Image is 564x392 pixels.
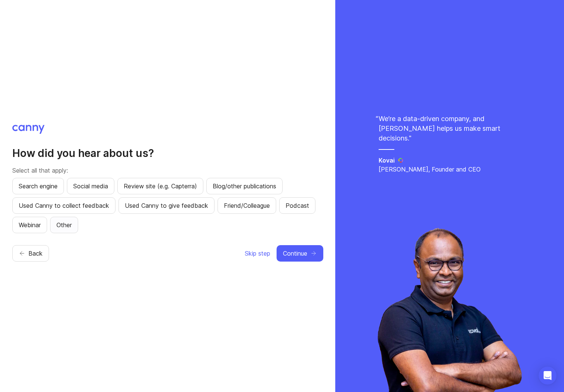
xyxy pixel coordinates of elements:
h5: Kovai [379,156,395,165]
img: Kovai logo [398,157,404,163]
button: Continue [277,245,323,262]
p: We’re a data-driven company, and [PERSON_NAME] helps us make smart decisions. " [379,114,521,143]
button: Blog/other publications [206,178,283,194]
span: Blog/other publications [213,182,276,191]
button: Other [50,217,78,233]
span: Review site (e.g. Capterra) [124,182,197,191]
div: Open Intercom Messenger [539,367,557,385]
span: Used Canny to give feedback [125,201,208,210]
button: Review site (e.g. Capterra) [117,178,203,194]
button: Social media [67,178,114,194]
span: Other [56,220,72,229]
button: Used Canny to collect feedback [12,197,115,214]
img: saravana-fdffc8c2a6fa09d1791ca03b1e989ae1.webp [377,228,522,392]
button: Webinar [12,217,47,233]
span: Webinar [19,220,41,229]
button: Used Canny to give feedback [118,197,215,214]
p: [PERSON_NAME], Founder and CEO [379,165,521,174]
span: Skip step [245,249,270,258]
p: Select all that apply: [12,166,323,175]
button: Podcast [279,197,315,214]
button: Search engine [12,178,64,194]
span: Back [28,249,43,258]
span: Used Canny to collect feedback [19,201,109,210]
button: Friend/Colleague [218,197,276,214]
img: Canny logo [12,125,45,134]
span: Search engine [19,182,58,191]
button: Back [12,245,49,262]
span: Continue [283,249,307,258]
button: Skip step [244,245,271,262]
span: Social media [73,182,108,191]
span: Friend/Colleague [224,201,270,210]
h2: How did you hear about us? [12,146,323,160]
span: Podcast [286,201,309,210]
